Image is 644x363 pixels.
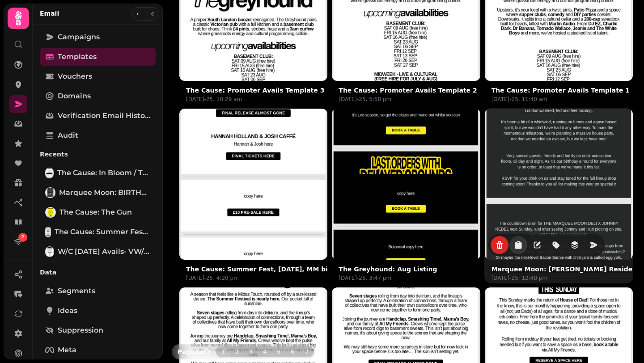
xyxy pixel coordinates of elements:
span: 3 [247,349,254,355]
p: Data [40,264,156,280]
span: 2 [233,349,241,355]
span: 7 [303,349,310,355]
a: Domains [40,87,156,105]
a: Verification email history [40,107,156,125]
img: The Cause: The Gun [46,208,55,217]
button: The Cause: Promoter Avails Template 2 [339,86,477,95]
h2: Email [40,9,59,18]
img: The Cause: Summer Fest, Halloween, MM birthday [142,72,364,294]
a: W/C 11 Aug Avails- VW/GH/ClubW/C [DATE] Avails- VW/GH/Club [40,243,156,261]
a: Vouchers [40,68,156,85]
span: 2 [21,234,24,241]
span: Templates [58,51,97,62]
a: Marquee Moon: BIRTHDAYMarquee Moon: BIRTHDAY [40,184,156,202]
button: 7 [300,346,314,357]
a: Segments [40,282,156,300]
span: Segments [58,286,95,296]
span: Vouchers [58,71,92,82]
span: The Cause: In Bloom / Thumbprint [57,168,150,178]
a: 2 [9,233,27,251]
button: The Greyhound: Aug Listing [339,265,437,274]
p: Page 1 of 7 [174,347,214,356]
span: Meta [58,345,76,355]
button: edit [528,236,546,254]
p: [DATE]-25, 5:58 pm [339,96,473,103]
img: The Cause: Summer Fest, Halloween & MYE, MM, Slippery Slopes [46,228,50,236]
button: The Cause: Summer Fest, [DATE], MM birthday [186,265,351,274]
a: Templates [40,48,156,66]
span: 6 [289,349,296,355]
a: The Cause: In Bloom / ThumbprintThe Cause: In Bloom / Thumbprint [40,164,156,182]
span: Ideas [58,305,77,316]
img: The Cause: In Bloom / Thumbprint [46,169,53,177]
button: revisions [566,236,584,254]
button: delete [491,236,508,254]
button: 4 [258,346,272,357]
span: 5 [275,349,282,355]
span: Campaigns [58,32,100,42]
a: Meta [40,341,156,359]
img: The Greyhound: Aug Listing [295,72,517,294]
span: Marquee Moon: BIRTHDAY [59,187,150,198]
button: edit [585,236,602,254]
span: 1 [220,349,227,355]
a: Suppression [40,321,156,339]
a: The Cause: The GunThe Cause: The Gun [40,203,156,221]
p: Recents [40,146,156,162]
button: duplicate [509,236,527,254]
span: Audit [58,130,78,141]
button: 5 [271,346,286,357]
p: [DATE]-25, 11:40 am [491,96,626,103]
button: The Cause: Promoter Avails Template 3 [186,86,324,95]
span: 4 [261,349,268,355]
p: [DATE]-25, 3:47 pm [339,274,473,282]
a: The Cause: Summer Fest, Halloween & MYE, MM, Slippery SlopesThe Cause: Summer Fest, [DATE] & MYE,... [40,223,156,241]
img: Marquee Moon: BIRTHDAY [46,188,55,197]
img: W/C 11 Aug Avails- VW/GH/Club [46,247,53,256]
a: Ideas [40,302,156,320]
button: 6 [285,346,300,357]
a: Audit [40,127,156,144]
button: The Cause: Promoter Avails Template 1 [491,86,630,95]
button: 2 [230,346,244,357]
span: The Cause: The Gun [59,207,132,218]
button: 3 [244,346,258,357]
span: Verification email history [58,110,150,121]
span: W/C [DATE] Avails- VW/GH/Club [58,246,150,257]
p: [DATE]-25, 12:48 pm [491,274,626,282]
p: [DATE]-25, 10:29 am [186,96,321,103]
button: 1 [216,346,230,357]
span: The Cause: Summer Fest, [DATE] & MYE, MM, Slippery Slopes [55,227,150,237]
nav: Pagination [216,346,314,357]
span: Suppression [58,325,103,336]
p: [DATE]-25, 4:20 pm [186,274,321,282]
a: Campaigns [40,28,156,46]
button: tag [547,236,565,254]
span: Domains [58,91,91,101]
